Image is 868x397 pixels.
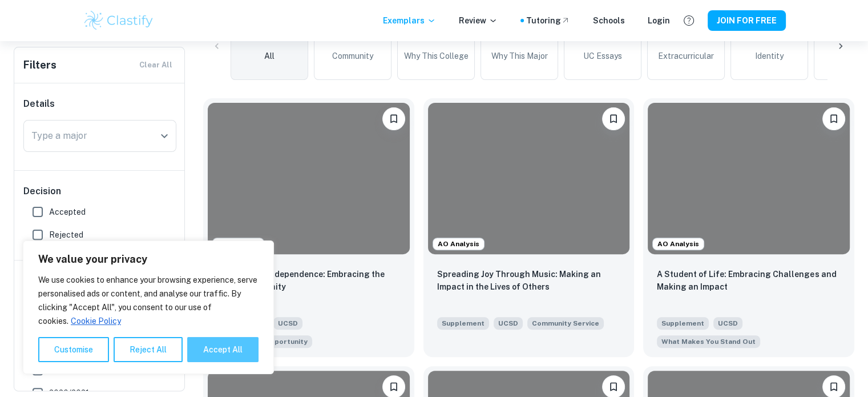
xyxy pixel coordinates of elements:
[527,316,604,330] span: What have you done to make your school or your community a better place?
[38,273,259,328] p: We use cookies to enhance your browsing experience, serve personalised ads or content, and analys...
[532,318,599,328] span: Community Service
[156,128,172,144] button: Open
[491,50,548,62] span: Why This Major
[755,50,784,62] span: Identity
[658,50,714,62] span: Extracurricular
[264,50,274,62] span: All
[382,107,405,130] button: Please log in to bookmark exemplars
[708,10,786,31] button: JOIN FOR FREE
[23,240,274,374] div: We value your privacy
[593,14,625,27] a: Schools
[653,239,704,249] span: AO Analysis
[657,334,760,348] span: Beyond what has already been shared in your application, what do you believe makes you a strong c...
[187,337,259,362] button: Accept All
[648,14,670,27] a: Login
[494,317,523,330] span: UCSD
[459,14,498,27] p: Review
[203,98,414,357] a: AO AnalysisPlease log in to bookmark exemplarsA Journey of Independence: Embracing the IBDP Oppor...
[213,239,264,249] span: AO Analysis
[114,337,183,362] button: Reject All
[23,97,176,111] h6: Details
[657,317,709,330] span: Supplement
[602,107,625,130] button: Please log in to bookmark exemplars
[83,9,155,32] img: Clastify logo
[526,14,570,27] a: Tutoring
[49,206,86,218] span: Accepted
[49,228,83,241] span: Rejected
[679,11,699,30] button: Help and Feedback
[437,317,489,330] span: Supplement
[713,317,742,330] span: UCSD
[433,239,484,249] span: AO Analysis
[38,337,109,362] button: Customise
[23,57,56,73] h6: Filters
[70,316,122,326] a: Cookie Policy
[437,268,621,293] p: Spreading Joy Through Music: Making an Impact in the Lives of Others
[423,98,635,357] a: AO AnalysisPlease log in to bookmark exemplarsSpreading Joy Through Music: Making an Impact in th...
[23,185,176,198] h6: Decision
[38,252,259,266] p: We value your privacy
[583,50,622,62] span: UC Essays
[822,107,845,130] button: Please log in to bookmark exemplars
[273,317,302,330] span: UCSD
[661,336,756,347] span: What Makes You Stand Out
[217,268,401,293] p: A Journey of Independence: Embracing the IBDP Opportunity
[404,50,469,62] span: Why This College
[657,268,841,293] p: A Student of Life: Embracing Challenges and Making an Impact
[643,98,854,357] a: AO AnalysisPlease log in to bookmark exemplarsA Student of Life: Embracing Challenges and Making ...
[383,14,436,27] p: Exemplars
[332,50,373,62] span: Community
